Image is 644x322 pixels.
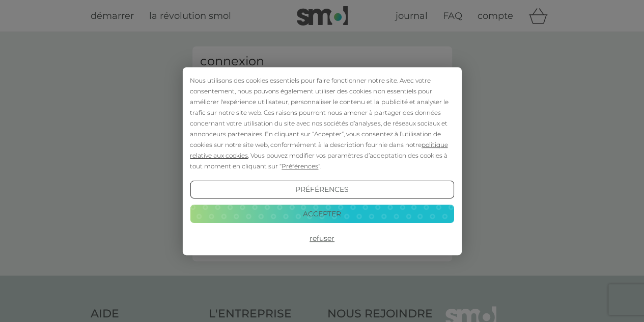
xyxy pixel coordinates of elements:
[190,75,454,171] div: Nous utilisons des cookies essentiels pour faire fonctionner notre site. Avec votre consentement,...
[190,229,454,247] button: Refuser
[190,205,454,223] button: Accepter
[190,141,447,159] span: politique relative aux cookies
[282,162,318,170] span: Préférences
[190,181,454,199] button: Préférences
[182,67,461,255] div: Cookie Consent Prompt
